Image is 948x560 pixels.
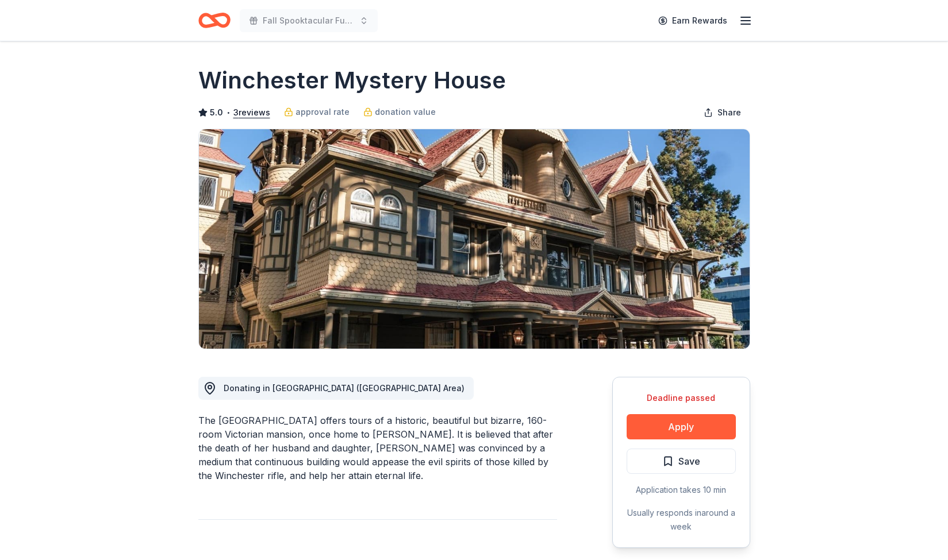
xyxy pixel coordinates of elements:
[198,64,506,96] h1: Winchester Mystery House
[224,383,465,393] span: Donating in [GEOGRAPHIC_DATA] ([GEOGRAPHIC_DATA] Area)
[627,483,736,497] div: Application takes 10 min
[263,14,355,28] span: Fall Spooktacular Fundraiser
[198,414,557,482] div: The [GEOGRAPHIC_DATA] offers tours of a historic, beautiful but bizarre, 160-room Victorian mansi...
[363,105,436,119] a: donation value
[375,105,436,119] span: donation value
[210,106,223,119] span: 5.0
[717,106,741,119] span: Share
[678,454,700,469] span: Save
[627,391,736,405] div: Deadline passed
[295,105,350,119] span: approval rate
[198,7,231,34] a: Home
[226,108,230,117] span: •
[284,105,350,119] a: approval rate
[627,414,736,439] button: Apply
[233,106,270,119] button: 3reviews
[627,506,736,534] div: Usually responds in around a week
[199,129,750,349] img: Image for Winchester Mystery House
[627,449,736,474] button: Save
[694,101,750,124] button: Share
[240,9,378,32] button: Fall Spooktacular Fundraiser
[651,10,734,31] a: Earn Rewards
